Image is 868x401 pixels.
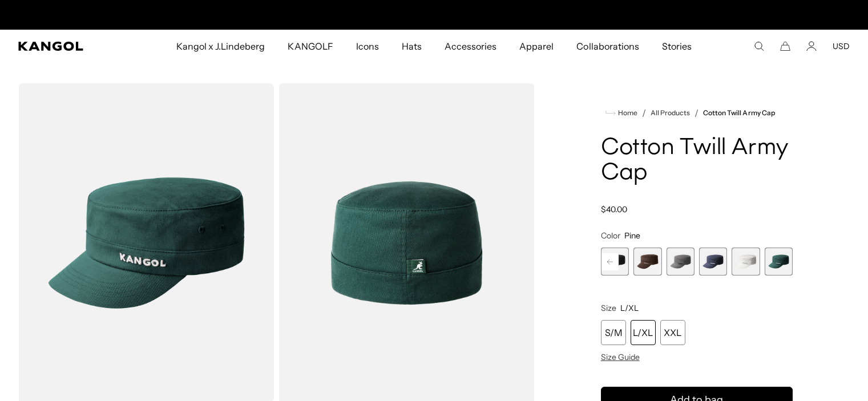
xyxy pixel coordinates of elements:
[601,352,640,362] span: Size Guide
[605,108,637,118] a: Home
[667,248,695,276] label: Grey
[637,106,646,120] li: /
[732,248,760,276] label: White
[576,30,639,63] span: Collaborations
[165,30,277,63] a: Kangol x J.Lindeberg
[519,30,554,63] span: Apparel
[624,230,640,241] span: Pine
[833,41,850,51] button: USD
[601,248,629,276] label: Black
[402,30,422,63] span: Hats
[345,30,390,63] a: Icons
[690,106,699,120] li: /
[445,30,496,63] span: Accessories
[18,42,116,51] a: Kangol
[754,41,764,51] summary: Search here
[601,204,627,214] span: $40.00
[633,248,661,276] label: Brown
[667,248,695,276] div: 6 of 9
[780,41,790,51] button: Cart
[620,303,639,313] span: L/XL
[703,109,775,117] a: Cotton Twill Army Cap
[601,136,793,186] h1: Cotton Twill Army Cap
[288,30,333,63] span: KANGOLF
[631,320,656,345] div: L/XL
[651,30,703,63] a: Stories
[699,248,727,276] label: Navy
[433,30,508,63] a: Accessories
[176,30,265,63] span: Kangol x J.Lindeberg
[601,230,620,241] span: Color
[662,30,692,63] span: Stories
[616,109,637,117] span: Home
[806,41,817,51] a: Account
[317,6,552,24] div: Announcement
[565,30,650,63] a: Collaborations
[765,248,793,276] div: 9 of 9
[699,248,727,276] div: 7 of 9
[601,248,629,276] div: 4 of 9
[732,248,760,276] div: 8 of 9
[390,30,433,63] a: Hats
[601,303,616,313] span: Size
[765,248,793,276] label: Pine
[651,109,690,117] a: All Products
[601,320,626,345] div: S/M
[508,30,565,63] a: Apparel
[276,30,344,63] a: KANGOLF
[317,6,552,24] div: 1 of 2
[601,106,793,120] nav: breadcrumbs
[356,30,379,63] span: Icons
[633,248,661,276] div: 5 of 9
[317,6,552,24] slideshow-component: Announcement bar
[660,320,685,345] div: XXL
